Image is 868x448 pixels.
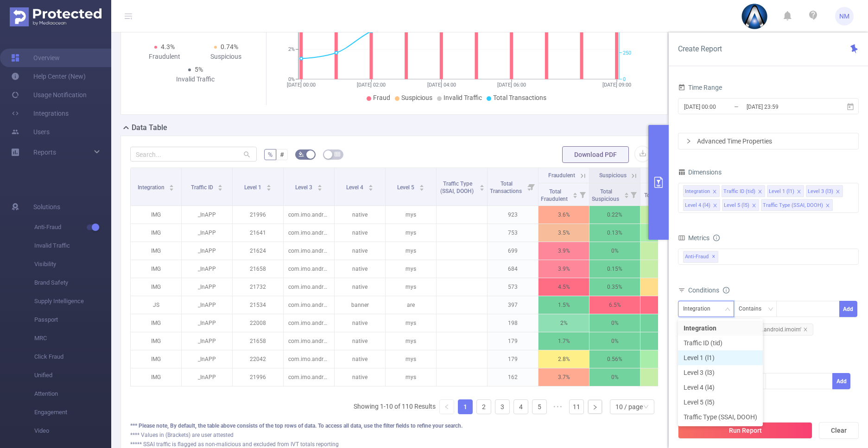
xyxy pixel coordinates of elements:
p: 21624 [233,242,283,260]
p: IMG [131,350,181,368]
img: Protected Media [10,7,101,26]
p: 1.7% [539,332,589,350]
i: icon: caret-up [218,183,223,186]
span: % [268,151,272,158]
i: icon: caret-down [266,187,271,190]
span: Reports [33,149,56,156]
i: icon: right [686,138,691,144]
span: Visibility [34,255,111,274]
i: icon: table [335,151,340,157]
tspan: 250 [623,50,631,56]
tspan: [DATE] 04:00 [427,82,456,88]
i: icon: caret-up [266,183,271,186]
span: 4.3% [161,43,175,50]
p: mys [386,278,436,296]
div: Sort [624,191,629,197]
i: icon: bg-colors [298,151,304,157]
p: JS [131,296,181,314]
span: 0.74% [221,43,238,50]
span: Traffic ID [191,184,215,191]
p: 3.7% [640,368,691,386]
span: 5% [195,66,203,73]
div: Traffic Type (SSAI, DOOH) [763,199,823,212]
p: com.imo.android.imoim [284,350,334,368]
p: 22008 [233,314,283,332]
div: Sort [479,183,485,189]
p: mys [386,242,436,260]
span: Level 4 [346,184,365,191]
p: 3.4% [640,350,691,368]
li: Level 4 (l4) [678,380,763,395]
li: Next 5 Pages [551,399,565,414]
input: Start date [683,100,758,113]
p: mys [386,332,436,350]
p: com.imo.android.imoimhd [284,296,334,314]
div: Invalid Traffic [165,75,226,84]
span: Attention [34,385,111,403]
p: native [335,278,385,296]
p: native [335,314,385,332]
span: Total Transactions [493,94,546,101]
i: icon: close [825,203,830,209]
i: icon: close [752,203,756,209]
span: Suspicious [401,94,432,101]
a: 1 [458,400,472,414]
p: com.imo.android.imoim [284,242,334,260]
li: Next Page [588,399,602,414]
tspan: 2% [288,47,295,53]
i: icon: caret-up [624,191,629,194]
i: icon: down [643,404,649,411]
div: Suspicious [196,52,257,62]
span: Unified [34,366,111,385]
a: 2 [477,400,491,414]
p: native [335,242,385,260]
p: 21641 [233,224,283,242]
p: 3.6% [539,206,589,224]
p: 1.5% [539,296,589,314]
li: Level 4 (l4) [683,199,720,211]
i: Filter menu [627,183,640,205]
span: Anti-Fraud [34,218,111,236]
p: _InAPP [182,206,232,224]
a: Help Center (New) [11,67,86,86]
p: mys [386,224,436,242]
p: IMG [131,260,181,278]
button: Add [832,373,850,389]
li: 1 [458,399,473,414]
li: Showing 1-10 of 110 Results [354,399,436,414]
i: icon: caret-up [317,183,322,186]
div: Sort [169,183,174,189]
p: 573 [488,278,538,296]
i: icon: info-circle [723,287,729,293]
span: Solutions [33,198,60,216]
i: icon: caret-up [419,183,424,186]
p: mys [386,206,436,224]
i: icon: info-circle [713,235,720,241]
button: Run Report [678,422,812,439]
li: Level 5 (l5) [678,395,763,410]
p: 6.5% [589,296,640,314]
i: icon: caret-down [624,194,629,197]
li: 4 [513,399,528,414]
p: IMG [131,314,181,332]
p: 0% [589,242,640,260]
p: 0% [589,332,640,350]
i: icon: left [444,404,450,410]
p: banner [335,296,385,314]
div: 10 / page [615,400,643,414]
p: IMG [131,368,181,386]
p: mys [386,260,436,278]
span: Video [34,422,111,440]
p: 21732 [233,278,283,296]
p: _InAPP [182,224,232,242]
p: 1.7% [640,332,691,350]
p: native [335,368,385,386]
i: icon: caret-down [169,187,174,190]
div: Sort [572,191,578,197]
p: IMG [131,242,181,260]
a: Reports [33,143,56,162]
p: native [335,260,385,278]
a: Users [11,123,50,141]
p: 2% [640,314,691,332]
p: 4.1% [640,260,691,278]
